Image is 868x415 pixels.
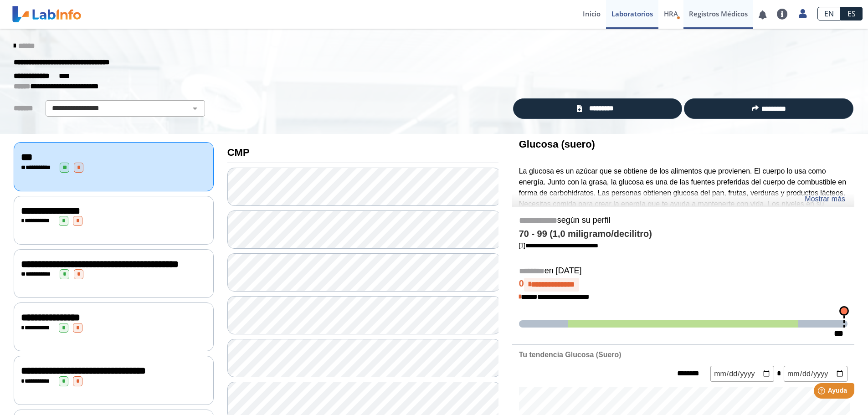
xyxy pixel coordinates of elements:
[611,9,653,18] font: Laboratorios
[824,9,834,19] font: EN
[583,9,601,18] font: Inicio
[557,215,611,225] font: según su perfil
[519,229,652,239] font: 70 - 99 (1,0 miligramo/decilitro)
[519,242,525,249] font: [1]
[227,147,250,158] font: CMP
[847,9,856,19] font: ES
[664,9,678,18] font: HRA
[519,278,524,288] font: 0
[805,195,845,203] font: Mostrar más
[784,366,847,382] input: mm/dd/aaaa
[519,138,595,150] font: Glucosa (suero)
[544,266,582,275] font: en [DATE]
[689,9,748,18] font: Registros Médicos
[519,351,621,359] font: Tu tendencia Glucosa (Suero)
[710,366,774,382] input: mm/dd/aaaa
[519,167,846,230] font: La glucosa es un azúcar que se obtiene de los alimentos que provienen. El cuerpo lo usa como ener...
[787,379,858,405] iframe: Lanzador de widgets de ayuda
